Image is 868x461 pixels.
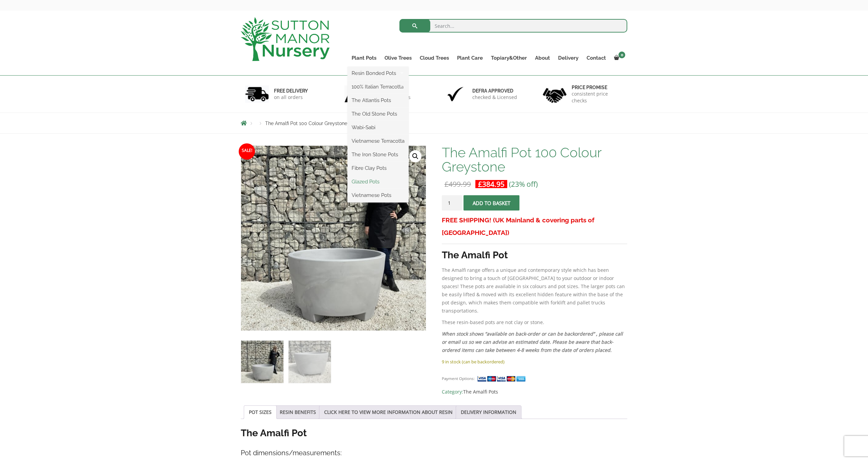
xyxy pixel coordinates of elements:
[463,388,498,395] a: The Amalfi Pots
[442,330,623,353] em: When stock shows “available on back-order or can be backordered” , please call or email us so we ...
[509,179,538,189] span: (23% off)
[245,85,269,103] img: 1.jpg
[531,53,554,63] a: About
[265,121,347,126] span: The Amalfi Pot 100 Colour Greystone
[399,19,628,33] input: Search...
[348,68,409,78] a: Resin Bonded Pots
[380,53,416,63] a: Olive Trees
[348,136,409,146] a: Vietnamese Terracotta
[348,82,409,92] a: 100% Italian Terracotta
[487,53,531,63] a: Topiary&Other
[241,17,330,61] img: logo
[442,266,627,315] p: The Amalfi range offers a unique and contemporary style which has been designed to bring a touch ...
[280,406,316,419] a: RESIN BENEFITS
[348,149,409,160] a: The Iron Stone Pots
[461,406,516,419] a: DELIVERY INFORMATION
[554,53,583,63] a: Delivery
[348,190,409,200] a: Vietnamese Pots
[348,109,409,119] a: The Old Stone Pots
[478,179,505,189] bdi: 384.95
[477,375,528,382] img: payment supported
[610,53,627,63] a: 0
[348,95,409,105] a: The Atlantis Pots
[572,91,623,104] p: consistent price checks
[583,53,610,63] a: Contact
[289,341,331,383] img: The Amalfi Pot 100 Colour Greystone - Image 2
[472,94,517,101] p: checked & Licensed
[543,84,567,104] img: 4.jpg
[442,388,627,396] span: Category:
[324,406,453,419] a: CLICK HERE TO VIEW MORE INFORMATION ABOUT RESIN
[472,88,517,94] h6: Defra approved
[241,120,627,126] nav: Breadcrumbs
[348,163,409,173] a: Fibre Clay Pots
[463,195,519,211] button: Add to basket
[348,177,409,187] a: Glazed Pots
[453,53,487,63] a: Plant Care
[443,85,467,103] img: 3.jpg
[249,406,272,419] a: POT SIZES
[442,249,508,261] strong: The Amalfi Pot
[445,179,471,189] bdi: 499.99
[239,143,255,160] span: Sale!
[445,179,449,189] span: £
[572,84,623,91] h6: Price promise
[442,145,627,174] h1: The Amalfi Pot 100 Colour Greystone
[442,318,627,326] p: These resin-based pots are not clay or stone.
[416,53,453,63] a: Cloud Trees
[442,214,627,239] h3: FREE SHIPPING! (UK Mainland & covering parts of [GEOGRAPHIC_DATA])
[274,94,308,101] p: on all orders
[241,341,283,383] img: The Amalfi Pot 100 Colour Greystone
[409,150,421,162] a: View full-screen image gallery
[478,179,482,189] span: £
[344,85,368,103] img: 2.jpg
[442,376,475,381] small: Payment Options:
[348,53,380,63] a: Plant Pots
[618,52,625,58] span: 0
[274,88,308,94] h6: FREE DELIVERY
[241,427,307,439] strong: The Amalfi Pot
[442,358,627,366] p: 9 in stock (can be backordered)
[442,195,462,211] input: Product quantity
[348,122,409,133] a: Wabi-Sabi
[241,448,627,458] h4: Pot dimensions/measurements:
